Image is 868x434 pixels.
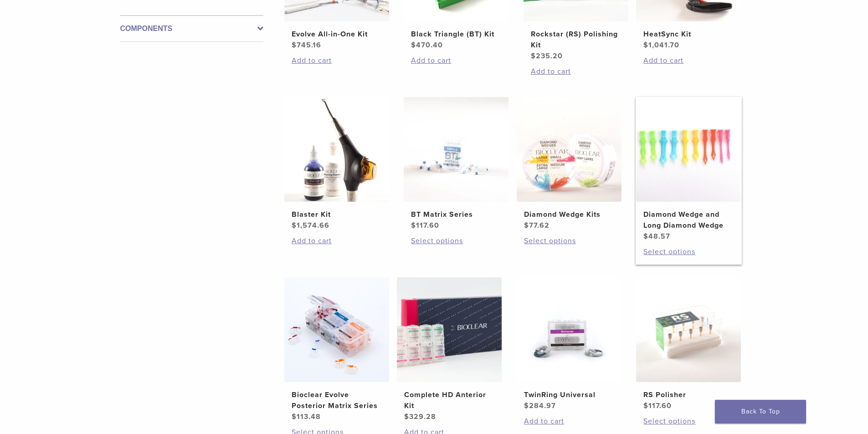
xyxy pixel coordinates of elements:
[643,232,670,241] bdi: 48.57
[636,97,741,202] img: Diamond Wedge and Long Diamond Wedge
[516,97,622,231] a: Diamond Wedge KitsDiamond Wedge Kits $77.62
[411,41,443,50] bdi: 470.40
[120,23,263,34] label: Components
[636,277,741,382] img: RS Polisher
[517,277,621,382] img: TwinRing Universal
[643,389,734,400] h2: RS Polisher
[643,41,648,50] span: $
[643,55,734,66] a: Add to cart: “HeatSync Kit”
[636,277,742,411] a: RS PolisherRS Polisher $117.60
[284,97,389,202] img: Blaster Kit
[292,209,382,220] h2: Blaster Kit
[292,221,297,230] span: $
[643,232,648,241] span: $
[411,55,501,66] a: Add to cart: “Black Triangle (BT) Kit”
[292,41,297,50] span: $
[643,401,648,410] span: $
[643,41,679,50] bdi: 1,041.70
[292,389,382,411] h2: Bioclear Evolve Posterior Matrix Series
[292,235,382,246] a: Add to cart: “Blaster Kit”
[404,412,436,421] bdi: 329.28
[411,209,501,220] h2: BT Matrix Series
[396,277,503,422] a: Complete HD Anterior KitComplete HD Anterior Kit $329.28
[531,51,536,61] span: $
[411,221,416,230] span: $
[411,221,439,230] bdi: 117.60
[524,416,614,427] a: Add to cart: “TwinRing Universal”
[404,389,494,411] h2: Complete HD Anterior Kit
[524,235,614,246] a: Select options for “Diamond Wedge Kits”
[292,41,321,50] bdi: 745.16
[292,29,382,40] h2: Evolve All-in-One Kit
[643,246,734,257] a: Select options for “Diamond Wedge and Long Diamond Wedge”
[292,412,297,421] span: $
[411,29,501,40] h2: Black Triangle (BT) Kit
[636,97,742,242] a: Diamond Wedge and Long Diamond WedgeDiamond Wedge and Long Diamond Wedge $48.57
[524,221,529,230] span: $
[404,412,409,421] span: $
[284,277,389,382] img: Bioclear Evolve Posterior Matrix Series
[715,400,806,424] a: Back To Top
[517,97,621,202] img: Diamond Wedge Kits
[292,412,321,421] bdi: 113.48
[531,51,563,61] bdi: 235.20
[524,389,614,400] h2: TwinRing Universal
[643,401,672,410] bdi: 117.60
[531,29,621,51] h2: Rockstar (RS) Polishing Kit
[531,66,621,77] a: Add to cart: “Rockstar (RS) Polishing Kit”
[284,97,390,231] a: Blaster KitBlaster Kit $1,574.66
[516,277,622,411] a: TwinRing UniversalTwinRing Universal $284.97
[404,97,508,202] img: BT Matrix Series
[524,209,614,220] h2: Diamond Wedge Kits
[411,235,501,246] a: Select options for “BT Matrix Series”
[643,209,734,231] h2: Diamond Wedge and Long Diamond Wedge
[411,41,416,50] span: $
[643,29,734,40] h2: HeatSync Kit
[292,221,329,230] bdi: 1,574.66
[292,55,382,66] a: Add to cart: “Evolve All-in-One Kit”
[524,401,529,410] span: $
[643,416,734,427] a: Select options for “RS Polisher”
[284,277,390,422] a: Bioclear Evolve Posterior Matrix SeriesBioclear Evolve Posterior Matrix Series $113.48
[397,277,502,382] img: Complete HD Anterior Kit
[403,97,509,231] a: BT Matrix SeriesBT Matrix Series $117.60
[524,401,556,410] bdi: 284.97
[524,221,550,230] bdi: 77.62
